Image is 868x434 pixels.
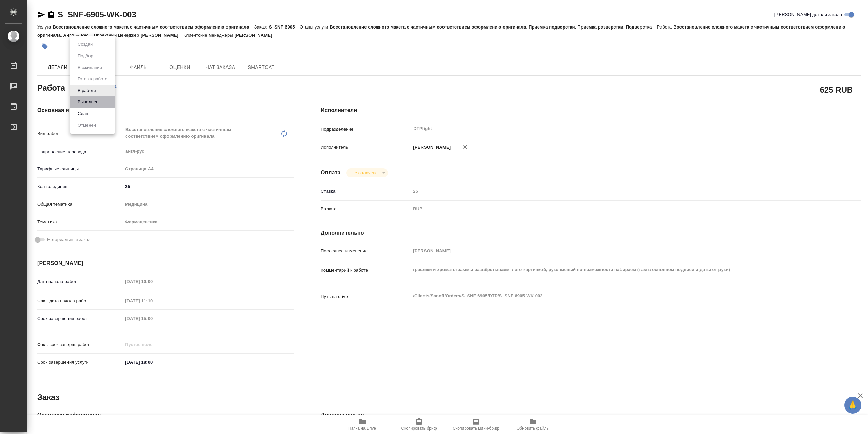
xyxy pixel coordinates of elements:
[76,98,100,106] button: Выполнен
[76,110,90,117] button: Сдан
[76,75,110,83] button: Готов к работе
[76,121,98,129] button: Отменен
[76,64,104,71] button: В ожидании
[76,52,95,60] button: Подбор
[76,41,95,48] button: Создан
[76,87,98,94] button: В работе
